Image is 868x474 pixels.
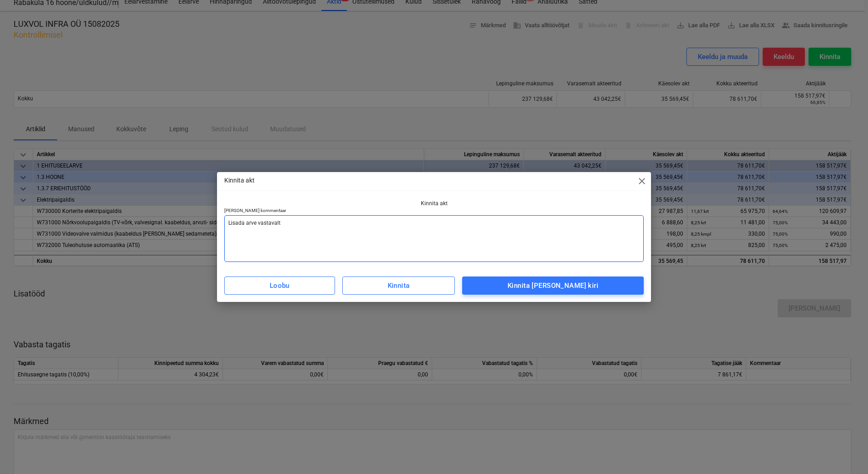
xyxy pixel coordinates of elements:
[224,215,644,262] textarea: Lisada arve vastavalt
[388,280,410,291] div: Kinnita
[508,280,598,291] div: Kinnita [PERSON_NAME] kiri
[224,200,644,207] p: Kinnita akt
[270,280,290,291] div: Loobu
[823,430,868,474] iframe: Chat Widget
[342,276,455,295] button: Kinnita
[224,276,335,295] button: Loobu
[224,176,255,185] p: Kinnita akt
[636,176,647,187] span: close
[224,207,644,215] p: [PERSON_NAME] kommentaar
[462,276,644,295] button: Kinnita [PERSON_NAME] kiri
